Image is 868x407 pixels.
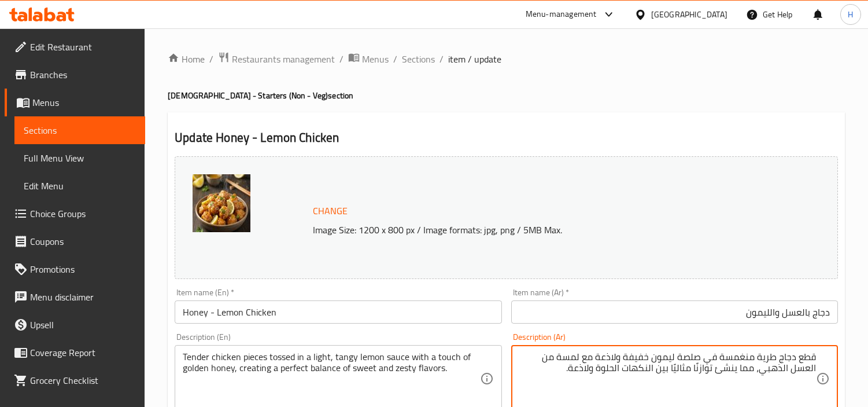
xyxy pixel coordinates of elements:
[30,346,136,360] span: Coverage Report
[30,207,136,221] span: Choice Groups
[14,172,145,200] a: Edit Menu
[168,90,845,101] h4: [DEMOGRAPHIC_DATA] - Starters (Non - Veg) section
[5,61,145,89] a: Branches
[5,366,145,394] a: Grocery Checklist
[313,203,348,219] span: Change
[5,283,145,311] a: Menu disclaimer
[30,373,136,387] span: Grocery Checklist
[14,144,145,172] a: Full Menu View
[175,300,501,324] input: Enter name En
[168,52,205,66] a: Home
[519,351,816,406] textarea: قطع دجاج طرية منغمسة في صلصة ليمون خفيفة ولاذعة مع لمسة من العسل الذهبي، مما ينشئ توازنًا مثاليًا...
[448,52,501,66] span: item / update
[348,52,389,67] a: Menus
[24,123,136,137] span: Sections
[5,311,145,339] a: Upsell
[5,339,145,366] a: Coverage Report
[168,52,845,67] nav: breadcrumb
[526,8,597,21] div: Menu-management
[308,199,352,223] button: Change
[30,290,136,304] span: Menu disclaimer
[308,223,779,237] p: Image Size: 1200 x 800 px / Image formats: jpg, png / 5MB Max.
[5,255,145,283] a: Promotions
[5,33,145,61] a: Edit Restaurant
[32,96,136,109] span: Menus
[209,52,213,66] li: /
[232,52,335,66] span: Restaurants management
[193,174,250,232] img: HoneyLemon_Chicken638947320490986926.jpg
[218,52,335,67] a: Restaurants management
[30,318,136,332] span: Upsell
[848,8,853,21] span: H
[30,262,136,276] span: Promotions
[402,52,435,66] a: Sections
[439,52,444,66] li: /
[393,52,397,66] li: /
[339,52,343,66] li: /
[5,200,145,228] a: Choice Groups
[175,129,838,146] h2: Update Honey - Lemon Chicken
[5,228,145,255] a: Coupons
[30,40,136,54] span: Edit Restaurant
[14,116,145,144] a: Sections
[30,68,136,82] span: Branches
[30,234,136,248] span: Coupons
[362,52,389,66] span: Menus
[24,151,136,165] span: Full Menu View
[183,351,479,406] textarea: Tender chicken pieces tossed in a light, tangy lemon sauce with a touch of golden honey, creating...
[5,89,145,116] a: Menus
[651,8,727,21] div: [GEOGRAPHIC_DATA]
[511,300,838,324] input: Enter name Ar
[24,179,136,193] span: Edit Menu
